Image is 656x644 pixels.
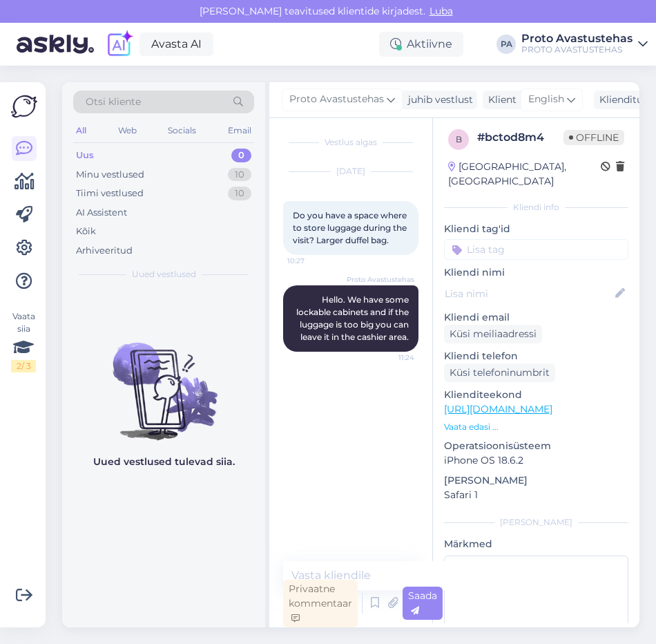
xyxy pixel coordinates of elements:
span: Do you have a space where to store luggage during the visit? Larger duffel bag. [293,210,409,245]
input: Lisa tag [444,239,628,260]
div: [PERSON_NAME] [444,516,628,529]
span: English [528,92,564,107]
div: Küsi telefoninumbrit [444,363,555,382]
div: Tiimi vestlused [76,187,144,200]
div: Kõik [76,225,96,238]
a: Avasta AI [139,32,213,56]
span: Proto Avastustehas [289,92,384,107]
span: Uued vestlused [132,268,196,281]
div: Socials [165,122,199,140]
div: [DATE] [283,165,418,178]
p: [PERSON_NAME] [444,473,628,488]
div: 10 [228,187,251,200]
p: Kliendi email [444,310,628,325]
p: Vaata edasi ... [444,421,628,433]
img: Askly Logo [11,93,37,120]
div: All [73,122,89,140]
span: Offline [563,130,624,145]
p: Märkmed [444,537,628,551]
p: Kliendi telefon [444,349,628,363]
p: Uued vestlused tulevad siia. [93,455,235,469]
div: AI Assistent [76,206,127,220]
div: 0 [231,149,251,162]
p: Klienditeekond [444,388,628,402]
p: Kliendi tag'id [444,222,628,236]
span: Otsi kliente [86,95,141,109]
span: Luba [425,5,457,17]
div: Privaatne kommentaar [283,580,358,627]
a: [URL][DOMAIN_NAME] [444,403,552,415]
p: Safari 1 [444,488,628,502]
div: # bctod8m4 [477,129,563,146]
div: juhib vestlust [403,93,473,107]
div: Uus [76,149,94,162]
div: 10 [228,168,251,182]
div: Minu vestlused [76,168,144,182]
div: PROTO AVASTUSTEHAS [521,44,633,55]
div: Kliendi info [444,201,628,214]
span: 10:27 [287,256,339,266]
p: Operatsioonisüsteem [444,439,628,453]
div: Klienditugi [594,93,653,107]
div: Email [225,122,254,140]
img: No chats [62,318,265,442]
p: Kliendi nimi [444,265,628,280]
div: Proto Avastustehas [521,33,633,44]
img: explore-ai [105,30,134,59]
div: Arhiveeritud [76,244,133,258]
span: 11:24 [363,352,414,363]
div: PA [496,35,516,54]
div: Web [115,122,139,140]
span: Hello. We have some lockable cabinets and if the luggage is too big you can leave it in the cashi... [296,294,411,342]
div: Vaata siia [11,310,36,372]
span: Saada [408,589,437,616]
span: Proto Avastustehas [347,274,414,285]
p: iPhone OS 18.6.2 [444,453,628,468]
div: Vestlus algas [283,136,418,149]
div: Klient [483,93,517,107]
div: Aktiivne [379,32,463,57]
div: 2 / 3 [11,360,36,372]
span: b [456,134,462,144]
a: Proto AvastustehasPROTO AVASTUSTEHAS [521,33,648,55]
div: [GEOGRAPHIC_DATA], [GEOGRAPHIC_DATA] [448,160,601,189]
div: Küsi meiliaadressi [444,325,542,343]
input: Lisa nimi [445,286,612,301]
